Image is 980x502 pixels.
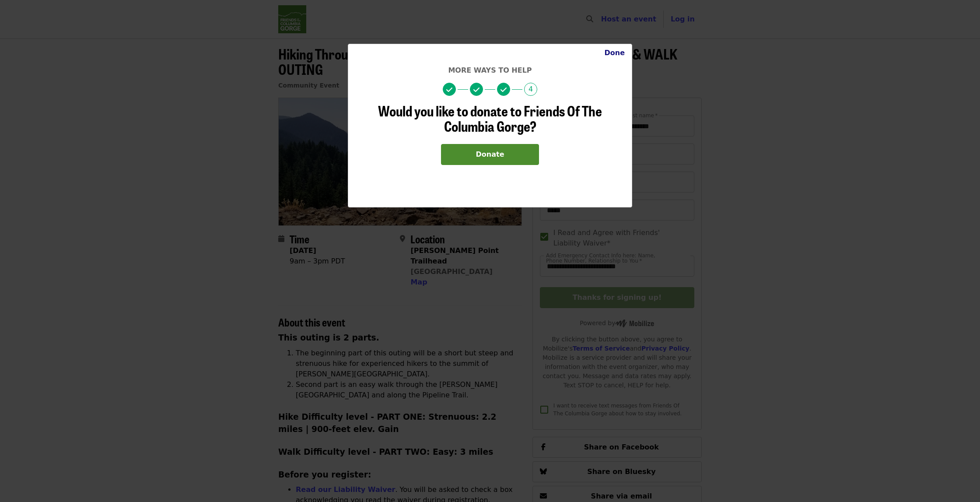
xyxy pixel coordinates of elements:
[500,86,507,94] i: check icon
[473,86,479,94] i: check icon
[441,144,539,165] button: Donate
[378,100,602,136] span: Would you like to donate to Friends Of The Columbia Gorge?
[441,150,539,158] a: Donate
[597,44,632,62] button: Close
[446,86,452,94] i: check icon
[448,66,532,74] span: More ways to help
[524,83,537,96] span: 4
[476,150,504,158] span: Donate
